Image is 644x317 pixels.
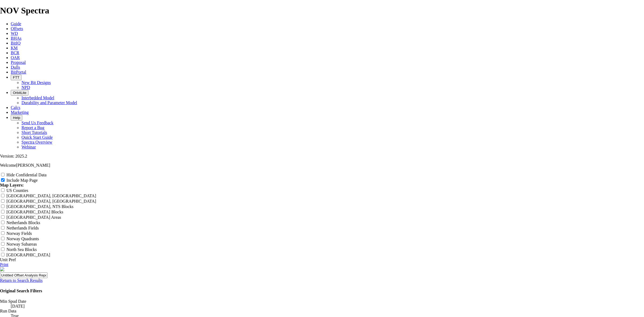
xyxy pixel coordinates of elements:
[13,91,26,95] span: OrbitLite
[11,304,644,309] dd: [DATE]
[21,140,52,144] a: Spectra Overview
[21,121,53,125] a: Send Us Feedback
[11,31,18,36] a: WD
[6,220,40,225] label: Netherlands Blocks
[6,204,74,209] label: [GEOGRAPHIC_DATA], NTS Blocks
[13,75,19,79] span: FTT
[11,90,28,96] button: OrbitLite
[11,60,26,65] a: Proposal
[11,75,21,80] button: FTT
[21,100,77,105] a: Durability and Parameter Model
[11,41,20,45] a: BitIQ
[6,236,39,241] label: Norway Quadrants
[11,105,20,110] a: Calcs
[6,242,37,246] label: Norway Subareas
[11,55,20,60] a: OAR
[6,199,96,203] label: [GEOGRAPHIC_DATA], [GEOGRAPHIC_DATA]
[6,188,28,193] label: US Counties
[11,36,21,41] a: BHAs
[21,85,30,90] a: NPD
[6,215,61,220] label: [GEOGRAPHIC_DATA] Areas
[11,110,29,115] a: Marketing
[11,70,26,74] a: BitPortal
[16,163,50,167] span: [PERSON_NAME]
[21,130,47,135] a: Short Tutorials
[21,125,44,130] a: Report a Bug
[11,21,21,26] a: Guide
[6,231,32,236] label: Norway Fields
[11,46,18,50] a: KM
[11,50,19,55] a: BCR
[11,26,23,31] a: Offsets
[6,178,38,183] label: Include Map Page
[6,253,50,257] label: [GEOGRAPHIC_DATA]
[21,135,53,140] a: Quick Start Guide
[6,173,46,177] label: Hide Confidential Data
[21,96,54,100] a: Interbedded Model
[13,116,20,120] span: Help
[6,194,96,198] label: [GEOGRAPHIC_DATA], [GEOGRAPHIC_DATA]
[6,226,39,230] label: Netherlands Fields
[21,80,51,85] a: New Bit Designs
[11,65,20,70] a: Dulls
[21,145,36,149] a: Webinar
[6,247,37,252] label: North Sea Blocks
[6,210,63,214] label: [GEOGRAPHIC_DATA] Blocks
[11,115,22,121] button: Help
